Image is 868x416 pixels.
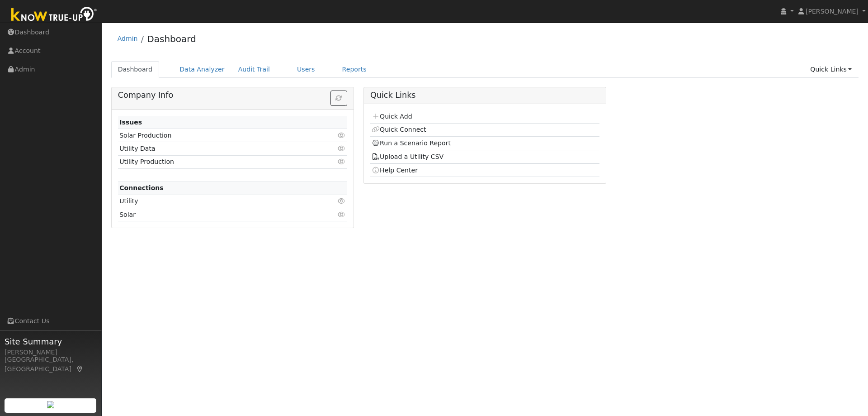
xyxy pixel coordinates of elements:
[111,61,160,78] a: Dashboard
[335,61,373,78] a: Reports
[5,348,97,357] div: [PERSON_NAME]
[76,365,84,373] a: Map
[118,195,310,208] td: Utility
[119,119,142,126] strong: Issues
[338,145,346,152] i: Click to view
[119,184,164,191] strong: Connections
[147,33,196,44] a: Dashboard
[338,132,346,139] i: Click to view
[338,158,346,165] i: Click to view
[338,198,346,204] i: Click to view
[372,113,412,120] a: Quick Add
[372,139,451,147] a: Run a Scenario Report
[372,167,418,174] a: Help Center
[118,208,310,221] td: Solar
[290,61,322,78] a: Users
[231,61,277,78] a: Audit Trail
[118,35,138,42] a: Admin
[372,126,426,133] a: Quick Connect
[118,142,310,155] td: Utility Data
[47,401,54,408] img: retrieve
[370,91,599,100] h5: Quick Links
[5,335,97,348] span: Site Summary
[803,61,859,78] a: Quick Links
[118,91,347,100] h5: Company Info
[7,5,102,25] img: Know True-Up
[806,8,859,15] span: [PERSON_NAME]
[5,355,97,374] div: [GEOGRAPHIC_DATA], [GEOGRAPHIC_DATA]
[372,153,443,160] a: Upload a Utility CSV
[118,155,310,168] td: Utility Production
[173,61,231,78] a: Data Analyzer
[118,129,310,142] td: Solar Production
[338,211,346,218] i: Click to view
